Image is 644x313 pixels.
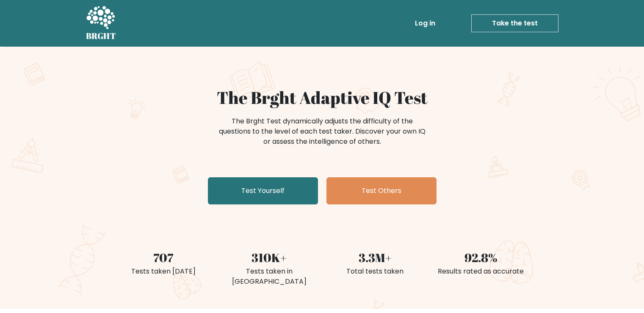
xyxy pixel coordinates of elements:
a: Take the test [471,14,558,32]
div: 3.3M+ [327,249,423,266]
div: Results rated as accurate [433,266,529,277]
a: BRGHT [86,3,116,43]
div: Total tests taken [327,266,423,277]
div: The Brght Test dynamically adjusts the difficulty of the questions to the level of each test take... [216,116,428,147]
a: Log in [412,15,439,32]
h5: BRGHT [86,31,116,41]
div: Tests taken in [GEOGRAPHIC_DATA] [221,266,317,287]
a: Test Others [326,177,437,204]
a: Test Yourself [208,177,318,204]
div: Tests taken [DATE] [116,266,211,277]
div: 310K+ [221,249,317,266]
div: 707 [116,249,211,266]
div: 92.8% [433,249,529,266]
h1: The Brght Adaptive IQ Test [116,87,529,108]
